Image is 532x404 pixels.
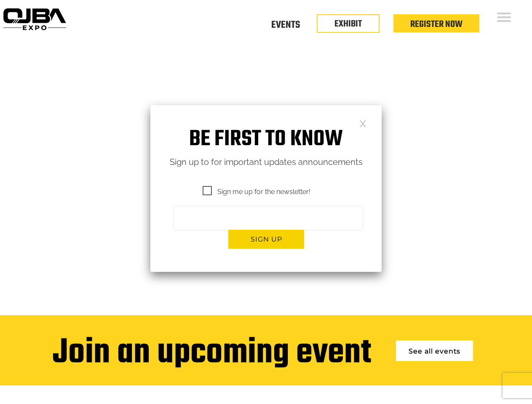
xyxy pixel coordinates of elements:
[150,126,382,153] h1: Be first to know
[228,230,304,249] button: Sign up
[150,155,382,170] p: Sign up to for important updates announcements
[396,340,473,361] a: See all events
[203,186,310,197] span: Sign me up for the newsletter!
[410,17,462,32] a: Register Now
[334,17,362,31] a: EXHIBIT
[53,334,371,373] div: Join an upcoming event
[359,120,366,127] a: Close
